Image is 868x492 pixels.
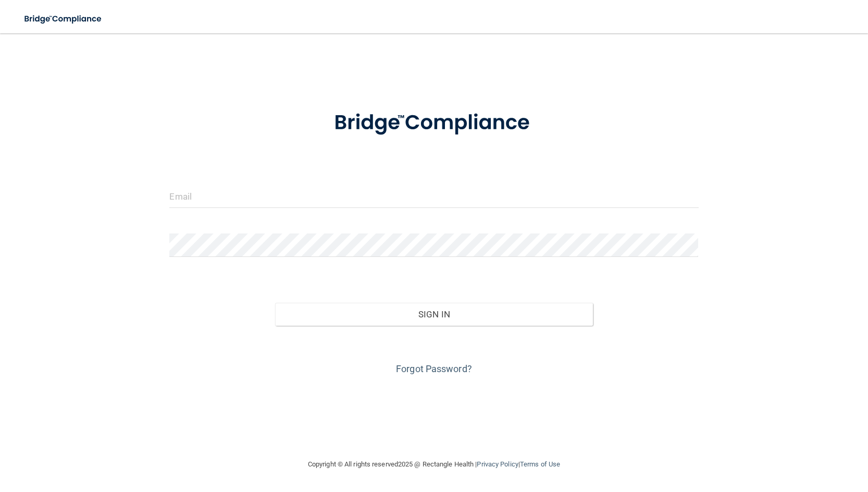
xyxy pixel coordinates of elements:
[275,303,592,326] button: Sign In
[16,8,111,30] img: bridge_compliance_login_screen.278c3ca4.svg
[396,363,472,374] a: Forgot Password?
[169,185,698,208] input: Email
[244,448,624,481] div: Copyright © All rights reserved 2025 @ Rectangle Health | |
[520,460,560,468] a: Terms of Use
[313,96,555,150] img: bridge_compliance_login_screen.278c3ca4.svg
[477,460,518,468] a: Privacy Policy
